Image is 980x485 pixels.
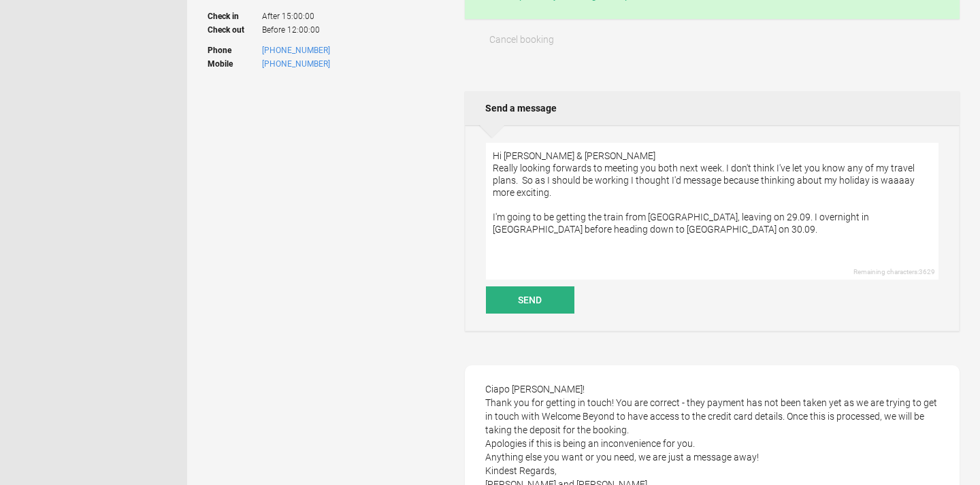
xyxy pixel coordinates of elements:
[208,23,262,37] strong: Check out
[208,57,262,71] strong: Mobile
[262,46,330,55] a: [PHONE_NUMBER]
[262,3,388,23] span: After 15:00:00
[465,91,960,125] h2: Send a message
[486,286,574,314] button: Send
[262,59,330,69] a: [PHONE_NUMBER]
[489,34,554,45] span: Cancel booking
[208,44,262,57] strong: Phone
[262,23,388,37] span: Before 12:00:00
[208,3,262,23] strong: Check in
[465,26,579,53] button: Cancel booking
